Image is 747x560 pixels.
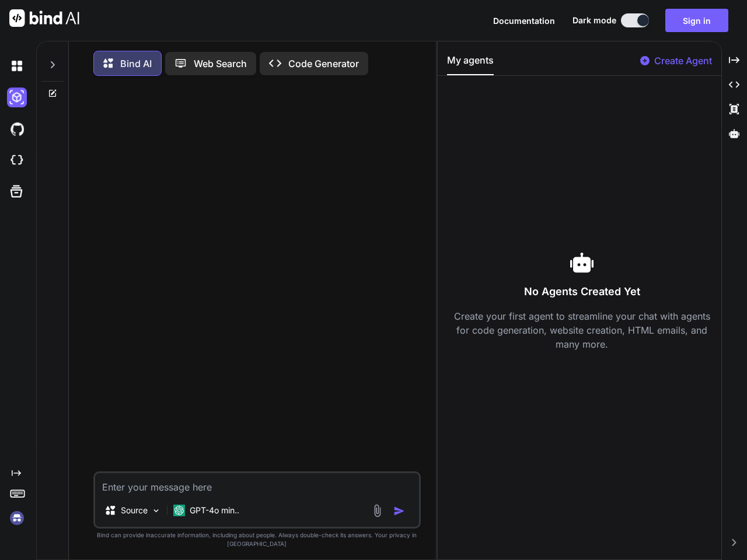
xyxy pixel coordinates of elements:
p: Source [121,505,148,516]
p: Bind AI [120,57,152,71]
p: Web Search [194,57,247,71]
h3: No Agents Created Yet [447,283,716,300]
img: icon [393,505,405,517]
img: githubDark [7,119,27,139]
p: Create your first agent to streamline your chat with agents for code generation, website creation... [447,309,716,351]
button: Documentation [493,15,555,27]
img: Pick Models [151,506,161,516]
img: darkChat [7,56,27,76]
span: Dark mode [573,15,616,26]
img: darkAi-studio [7,87,27,107]
span: Documentation [493,16,555,26]
p: GPT-4o min.. [190,505,239,516]
button: My agents [447,53,494,75]
p: Bind can provide inaccurate information, including about people. Always double-check its answers.... [93,531,421,548]
img: Bind AI [9,9,79,27]
img: GPT-4o mini [173,505,185,516]
button: Sign in [665,9,728,32]
img: signin [7,508,27,528]
img: cloudideIcon [7,150,27,170]
p: Code Generator [288,57,359,71]
img: attachment [371,504,384,517]
p: Create Agent [654,54,712,68]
